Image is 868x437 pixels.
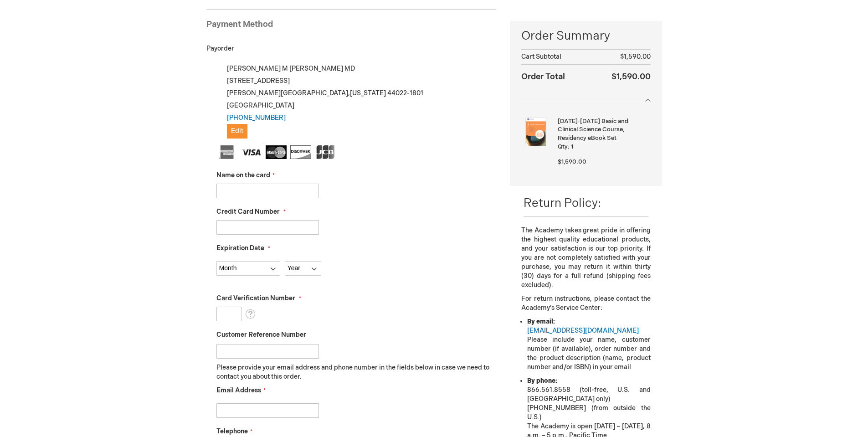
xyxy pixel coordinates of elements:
p: For return instructions, please contact the Academy’s Service Center: [521,294,650,313]
a: [PHONE_NUMBER] [227,114,286,122]
li: Please include your name, customer number (if available), order number and the product descriptio... [527,317,650,372]
strong: By email: [527,318,555,325]
span: $1,590.00 [611,72,651,82]
span: Telephone [216,427,248,435]
input: Card Verification Number [216,307,241,321]
img: 2025-2026 Basic and Clinical Science Course, Residency eBook Set [521,117,550,146]
p: The Academy takes great pride in offering the highest quality educational products, and your sati... [521,226,650,290]
img: Discover [290,145,311,159]
span: 1 [571,143,573,150]
a: [EMAIL_ADDRESS][DOMAIN_NAME] [527,327,639,334]
span: Name on the card [216,171,270,179]
strong: [DATE]-[DATE] Basic and Clinical Science Course, Residency eBook Set [558,117,648,143]
span: $1,590.00 [620,53,651,61]
img: MasterCard [266,145,287,159]
span: Credit Card Number [216,208,280,216]
span: Payorder [206,45,234,52]
span: Email Address [216,386,261,394]
span: Return Policy: [524,196,601,211]
span: Qty [558,143,568,150]
span: Edit [231,127,243,135]
span: Order Summary [521,28,650,49]
span: Card Verification Number [216,294,295,302]
span: $1,590.00 [558,158,586,165]
div: [PERSON_NAME] M [PERSON_NAME] MD [STREET_ADDRESS] [PERSON_NAME][GEOGRAPHIC_DATA] , 44022-1801 [GE... [216,62,497,139]
p: Please provide your email address and phone number in the fields below in case we need to contact... [216,363,497,381]
img: Visa [241,145,262,159]
strong: Order Total [521,70,565,83]
button: Edit [227,124,247,139]
th: Cart Subtotal [521,50,592,65]
strong: By phone: [527,377,557,385]
div: Payment Method [206,19,497,35]
span: [US_STATE] [350,89,386,97]
img: American Express [216,145,237,159]
span: Expiration Date [216,244,264,252]
img: JCB [315,145,336,159]
span: Customer Reference Number [216,331,306,339]
input: Credit Card Number [216,220,319,235]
